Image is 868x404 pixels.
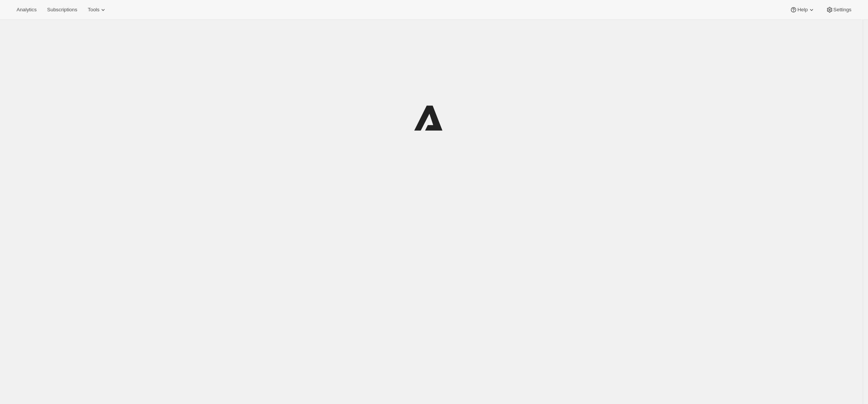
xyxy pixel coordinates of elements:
span: Settings [833,7,851,13]
button: Settings [821,5,856,15]
span: Analytics [17,7,36,13]
button: Help [785,5,819,15]
span: Tools [88,7,99,13]
span: Help [797,7,807,13]
button: Tools [83,5,111,15]
span: Subscriptions [47,7,77,13]
button: Analytics [12,5,41,15]
button: Subscriptions [43,5,82,15]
